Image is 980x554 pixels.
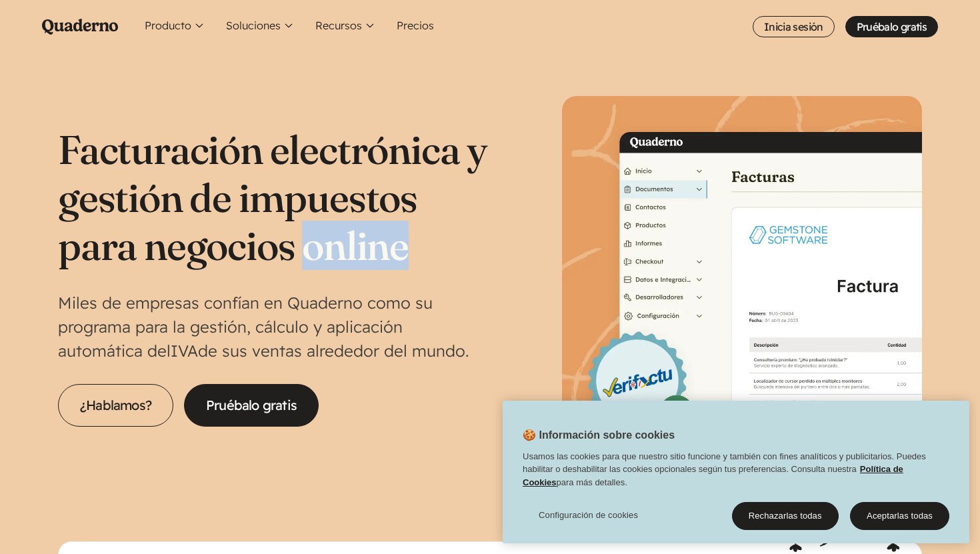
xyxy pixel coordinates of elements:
img: Interfaz de Quaderno mostrando la página Factura con el distintivo Verifactu [562,96,922,456]
a: Inicia sesión [753,16,835,37]
div: Cookie banner [503,401,969,543]
button: Configuración de cookies [523,502,654,529]
div: Usamos las cookies para que nuestro sitio funcione y también con fines analíticos y publicitarios... [503,450,969,496]
a: Pruébalo gratis [845,16,938,37]
div: 🍪 Información sobre cookies [503,401,969,543]
p: Miles de empresas confían en Quaderno como su programa para la gestión, cálculo y aplicación auto... [58,291,490,363]
abbr: Impuesto sobre el Valor Añadido [171,341,198,361]
h2: 🍪 Información sobre cookies [503,427,675,450]
h1: Facturación electrónica y gestión de impuestos para negocios online [58,125,490,269]
a: Pruébalo gratis [184,384,319,427]
button: Rechazarlas todas [732,502,839,530]
a: Política de Cookies [523,464,903,487]
button: Aceptarlas todas [850,502,949,530]
a: ¿Hablamos? [58,384,173,427]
